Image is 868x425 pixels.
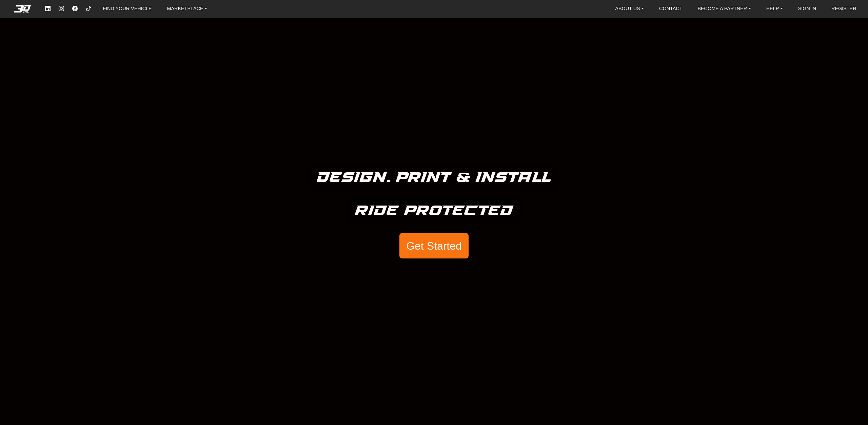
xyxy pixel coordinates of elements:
button: Get Started [399,233,469,259]
h5: Ride Protected [355,200,513,222]
a: ABOUT US [612,3,647,15]
a: BECOME A PARTNER [695,3,753,15]
a: FIND YOUR VEHICLE [100,3,154,15]
a: CONTACT [656,3,685,15]
a: MARKETPLACE [164,3,210,15]
a: HELP [764,3,786,15]
a: REGISTER [829,3,859,15]
h5: Design. Print & Install [317,167,551,189]
a: SIGN IN [795,3,819,15]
